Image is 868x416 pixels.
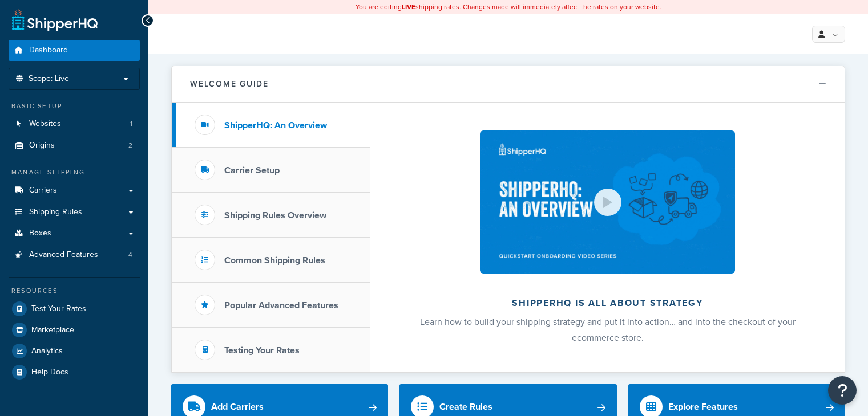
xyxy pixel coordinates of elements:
span: Scope: Live [29,74,69,84]
div: Add Carriers [211,399,264,415]
button: Welcome Guide [172,66,845,103]
a: Origins2 [9,135,140,156]
img: ShipperHQ is all about strategy [480,130,734,274]
span: Marketplace [31,325,74,335]
span: Websites [29,119,61,129]
span: Origins [29,141,55,150]
b: LIVE [402,2,415,12]
a: Dashboard [9,40,140,61]
span: Shipping Rules [29,207,82,217]
h3: Testing Your Rates [224,345,300,356]
button: Open Resource Center [828,376,857,405]
a: Test Your Rates [9,299,140,319]
li: Websites [9,113,140,134]
span: Help Docs [31,368,68,377]
span: 4 [128,250,132,260]
span: 1 [130,119,132,129]
a: Shipping Rules [9,202,140,223]
span: Boxes [29,229,51,238]
div: Create Rules [439,399,492,415]
div: Explore Features [668,399,738,415]
span: Advanced Features [29,250,98,260]
h3: Popular Advanced Features [224,300,338,311]
li: Advanced Features [9,244,140,266]
a: Advanced Features4 [9,244,140,266]
h3: Common Shipping Rules [224,255,325,266]
span: Analytics [31,346,63,356]
a: Help Docs [9,362,140,382]
h2: ShipperHQ is all about strategy [401,298,814,308]
h2: Welcome Guide [190,80,269,88]
a: Boxes [9,223,140,244]
h3: ShipperHQ: An Overview [224,120,327,130]
span: Carriers [29,186,57,195]
a: Carriers [9,180,140,201]
span: 2 [128,141,132,150]
a: Websites1 [9,113,140,134]
a: Marketplace [9,320,140,340]
li: Origins [9,135,140,156]
a: Analytics [9,341,140,361]
div: Basic Setup [9,101,140,111]
span: Test Your Rates [31,304,86,314]
h3: Shipping Rules Overview [224,210,326,221]
span: Dashboard [29,46,68,55]
span: Learn how to build your shipping strategy and put it into action… and into the checkout of your e... [420,315,796,344]
h3: Carrier Setup [224,165,280,176]
div: Manage Shipping [9,168,140,177]
div: Resources [9,286,140,296]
